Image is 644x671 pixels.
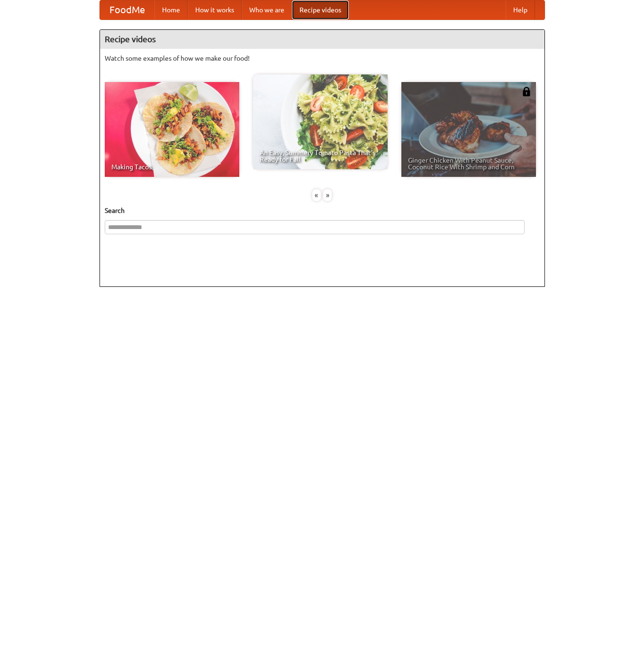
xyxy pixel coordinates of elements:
a: Recipe videos [292,0,349,19]
div: » [323,189,332,201]
span: An Easy, Summery Tomato Pasta That's Ready for Fall [260,149,381,163]
span: Making Tacos [111,164,233,170]
a: How it works [188,0,242,19]
a: Making Tacos [105,82,239,177]
div: « [312,189,321,201]
a: An Easy, Summery Tomato Pasta That's Ready for Fall [253,74,388,169]
p: Watch some examples of how we make our food! [105,54,540,63]
h5: Search [105,206,540,215]
a: FoodMe [100,0,154,19]
img: 483408.png [522,87,531,96]
a: Help [506,0,535,19]
h4: Recipe videos [100,30,544,49]
a: Home [154,0,188,19]
a: Who we are [242,0,292,19]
